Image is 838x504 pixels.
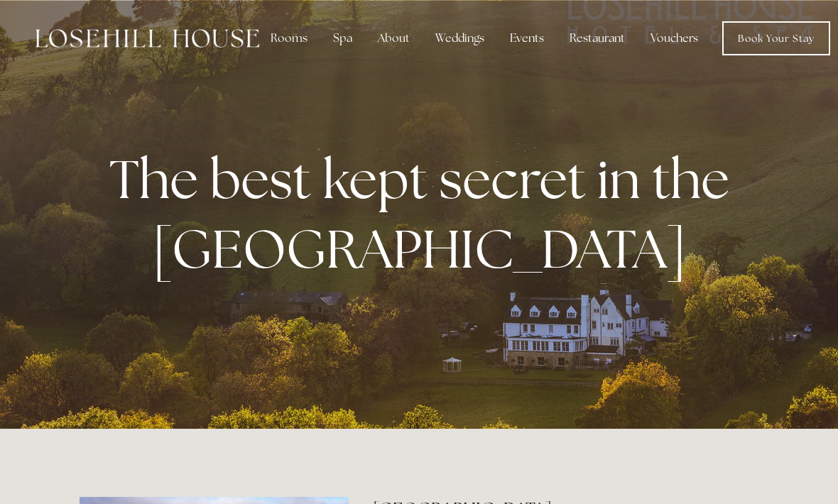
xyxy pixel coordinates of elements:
[259,24,319,53] div: Rooms
[424,24,496,53] div: Weddings
[499,24,555,53] div: Events
[366,24,421,53] div: About
[558,24,636,53] div: Restaurant
[639,24,709,53] a: Vouchers
[722,21,830,55] a: Book Your Stay
[109,144,741,283] strong: The best kept secret in the [GEOGRAPHIC_DATA]
[36,29,259,48] img: Losehill House
[322,24,364,53] div: Spa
